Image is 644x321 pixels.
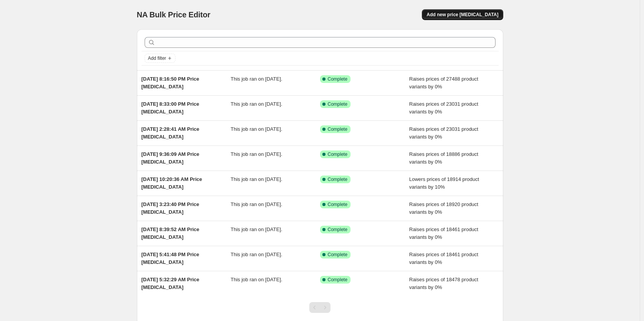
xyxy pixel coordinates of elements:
[231,101,282,107] span: This job ran on [DATE].
[137,10,211,19] span: NA Bulk Price Editor
[309,302,330,313] nav: Pagination
[142,277,199,290] span: [DATE] 5:32:29 AM Price [MEDICAL_DATA]
[422,9,503,20] button: Add new price [MEDICAL_DATA]
[409,101,478,115] span: Raises prices of 23031 product variants by 0%
[142,126,199,140] span: [DATE] 2:28:41 AM Price [MEDICAL_DATA]
[231,76,282,82] span: This job ran on [DATE].
[328,101,347,107] span: Complete
[231,277,282,282] span: This job ran on [DATE].
[142,252,199,265] span: [DATE] 5:41:48 PM Price [MEDICAL_DATA]
[409,277,478,290] span: Raises prices of 18478 product variants by 0%
[148,55,166,61] span: Add filter
[142,151,199,165] span: [DATE] 9:36:09 AM Price [MEDICAL_DATA]
[142,226,199,240] span: [DATE] 8:39:52 AM Price [MEDICAL_DATA]
[328,201,347,208] span: Complete
[409,126,478,140] span: Raises prices of 23031 product variants by 0%
[231,126,282,132] span: This job ran on [DATE].
[328,226,347,233] span: Complete
[231,151,282,157] span: This job ran on [DATE].
[328,252,347,258] span: Complete
[231,252,282,257] span: This job ran on [DATE].
[409,252,478,265] span: Raises prices of 18461 product variants by 0%
[142,101,199,115] span: [DATE] 8:33:00 PM Price [MEDICAL_DATA]
[409,151,478,165] span: Raises prices of 18886 product variants by 0%
[409,226,478,240] span: Raises prices of 18461 product variants by 0%
[328,76,347,82] span: Complete
[409,201,478,215] span: Raises prices of 18920 product variants by 0%
[409,176,479,190] span: Lowers prices of 18914 product variants by 10%
[231,176,282,182] span: This job ran on [DATE].
[328,277,347,283] span: Complete
[328,176,347,182] span: Complete
[145,54,175,63] button: Add filter
[328,151,347,157] span: Complete
[427,12,498,18] span: Add new price [MEDICAL_DATA]
[231,226,282,232] span: This job ran on [DATE].
[142,176,202,190] span: [DATE] 10:20:36 AM Price [MEDICAL_DATA]
[142,201,199,215] span: [DATE] 3:23:40 PM Price [MEDICAL_DATA]
[142,76,199,90] span: [DATE] 8:16:50 PM Price [MEDICAL_DATA]
[231,201,282,207] span: This job ran on [DATE].
[328,126,347,132] span: Complete
[409,76,478,90] span: Raises prices of 27488 product variants by 0%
